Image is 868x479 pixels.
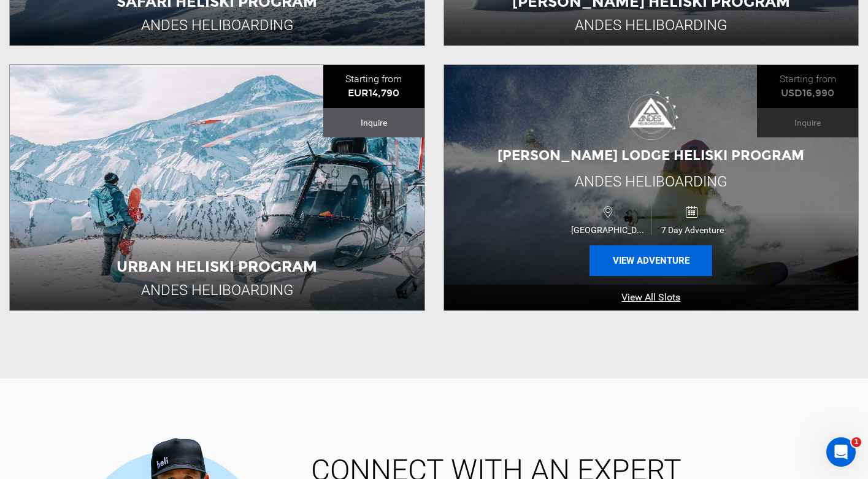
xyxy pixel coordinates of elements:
[590,245,712,276] button: View Adventure
[826,437,856,467] iframe: Intercom live chat
[497,147,804,164] span: [PERSON_NAME] Lodge Heliski Program
[444,285,859,311] a: View All Slots
[651,225,734,235] span: 7 Day Adventure
[568,225,651,235] span: [GEOGRAPHIC_DATA]
[624,91,678,140] img: images
[575,173,727,190] span: Andes Heliboarding
[851,437,861,447] span: 1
